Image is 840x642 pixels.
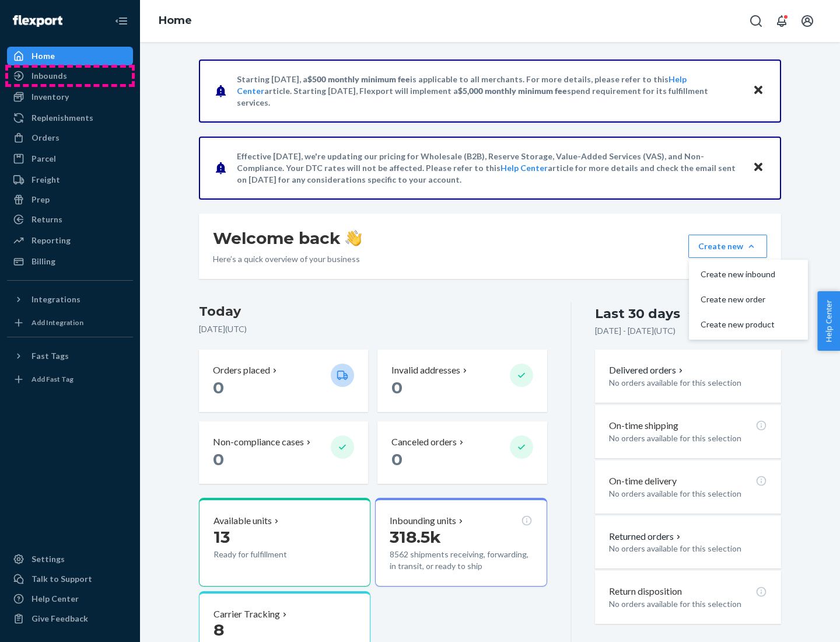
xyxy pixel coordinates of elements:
[817,291,840,351] button: Help Center
[744,9,768,33] button: Open Search Box
[391,449,402,469] span: 0
[32,613,88,624] div: Give Feedback
[701,295,775,303] span: Create new order
[609,598,767,610] p: No orders available for this selection
[213,449,224,469] span: 0
[199,421,368,484] button: Non-compliance cases 0
[7,149,133,168] a: Parcel
[609,488,767,500] p: No orders available for this selection
[609,530,683,543] button: Returned orders
[691,287,806,312] button: Create new order
[7,609,133,628] button: Give Feedback
[32,593,79,605] div: Help Center
[7,67,133,85] a: Inbounds
[7,190,133,209] a: Prep
[213,364,270,377] p: Orders placed
[32,214,62,225] div: Returns
[391,435,457,449] p: Canceled orders
[377,421,547,484] button: Canceled orders 0
[390,549,532,572] p: 8562 shipments receiving, forwarding, in transit, or ready to ship
[32,553,65,565] div: Settings
[32,112,93,124] div: Replenishments
[213,549,321,560] p: Ready for fulfillment
[213,620,224,640] span: 8
[213,435,304,449] p: Non-compliance cases
[32,132,60,144] div: Orders
[213,514,272,528] p: Available units
[149,4,201,38] ol: breadcrumbs
[13,15,62,27] img: Flexport logo
[237,74,741,109] p: Starting [DATE], a is applicable to all merchants. For more details, please refer to this article...
[7,128,133,147] a: Orders
[7,109,133,127] a: Replenishments
[609,585,682,598] p: Return disposition
[751,159,766,176] button: Close
[391,378,402,397] span: 0
[213,228,362,249] h1: Welcome back
[110,9,133,33] button: Close Navigation
[7,47,133,65] a: Home
[701,270,775,278] span: Create new inbound
[32,153,56,165] div: Parcel
[32,374,73,384] div: Add Fast Tag
[32,70,67,82] div: Inbounds
[32,235,71,246] div: Reporting
[609,364,685,377] button: Delivered orders
[7,231,133,250] a: Reporting
[32,174,60,186] div: Freight
[213,608,280,621] p: Carrier Tracking
[32,194,50,205] div: Prep
[7,550,133,568] a: Settings
[213,378,224,397] span: 0
[199,323,547,335] p: [DATE] ( UTC )
[7,313,133,332] a: Add Integration
[199,302,547,321] h3: Today
[7,210,133,229] a: Returns
[32,50,55,62] div: Home
[770,9,793,33] button: Open notifications
[691,312,806,337] button: Create new product
[32,91,69,103] div: Inventory
[751,82,766,99] button: Close
[609,432,767,444] p: No orders available for this selection
[609,419,678,432] p: On-time shipping
[609,543,767,554] p: No orders available for this selection
[691,262,806,287] button: Create new inbound
[237,151,741,186] p: Effective [DATE], we're updating our pricing for Wholesale (B2B), Reserve Storage, Value-Added Se...
[7,370,133,389] a: Add Fast Tag
[307,74,410,84] span: $500 monthly minimum fee
[609,474,677,488] p: On-time delivery
[688,235,767,258] button: Create newCreate new inboundCreate new orderCreate new product
[32,317,83,327] div: Add Integration
[458,86,567,96] span: $5,000 monthly minimum fee
[199,498,370,587] button: Available units13Ready for fulfillment
[32,573,92,585] div: Talk to Support
[501,163,548,173] a: Help Center
[32,294,80,305] div: Integrations
[7,290,133,309] button: Integrations
[390,514,456,528] p: Inbounding units
[7,170,133,189] a: Freight
[609,377,767,389] p: No orders available for this selection
[7,88,133,106] a: Inventory
[391,364,460,377] p: Invalid addresses
[199,350,368,412] button: Orders placed 0
[375,498,547,587] button: Inbounding units318.5k8562 shipments receiving, forwarding, in transit, or ready to ship
[7,570,133,588] a: Talk to Support
[159,14,192,27] a: Home
[7,252,133,271] a: Billing
[213,253,362,265] p: Here’s a quick overview of your business
[595,305,680,323] div: Last 30 days
[7,589,133,608] a: Help Center
[7,347,133,365] button: Fast Tags
[377,350,547,412] button: Invalid addresses 0
[796,9,819,33] button: Open account menu
[390,527,441,547] span: 318.5k
[595,325,675,337] p: [DATE] - [DATE] ( UTC )
[701,320,775,329] span: Create new product
[32,350,69,362] div: Fast Tags
[213,527,230,547] span: 13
